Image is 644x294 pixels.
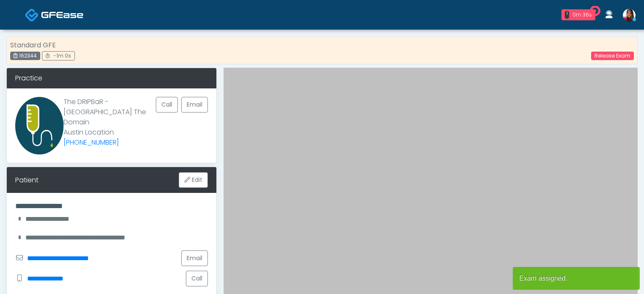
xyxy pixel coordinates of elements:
[53,52,71,59] span: -1m 0s
[623,9,636,22] img: Megan McComy
[556,6,600,24] a: 1 0m 36s
[565,11,569,19] div: 1
[186,271,208,286] button: Call
[181,97,208,113] a: Email
[591,52,634,60] a: Release Exam
[64,137,119,147] a: [PHONE_NUMBER]
[15,97,64,154] img: Provider image
[7,68,216,88] div: Practice
[25,8,39,22] img: Docovia
[10,40,56,50] strong: Standard GFE
[15,175,39,185] div: Patient
[10,52,40,60] div: 162344
[156,97,178,113] button: Call
[25,1,83,28] a: Docovia
[64,97,156,148] p: The DRIPBaR - [GEOGRAPHIC_DATA] The Domain Austin Location
[41,11,83,19] img: Docovia
[513,267,640,290] article: Exam assigned.
[181,250,208,266] a: Email
[179,172,208,188] button: Edit
[572,11,592,19] div: 0m 36s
